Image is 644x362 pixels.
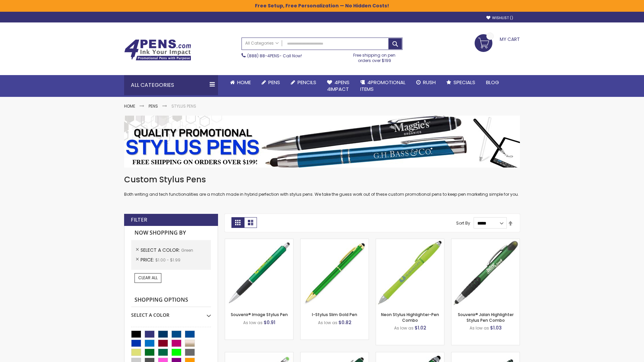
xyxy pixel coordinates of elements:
[423,79,436,86] span: Rush
[322,75,355,97] a: 4Pens4impact
[124,75,218,95] div: All Categories
[451,239,520,307] img: Souvenir® Jalan Highlighter Stylus Pen Combo-Green
[301,352,369,358] a: Custom Soft Touch® Metal Pens with Stylus-Green
[346,50,403,63] div: Free shipping on pen orders over $199
[231,217,244,228] strong: Grid
[225,352,293,358] a: Islander Softy Gel with Stylus - ColorJet Imprint-Green
[376,239,444,307] img: Neon Stylus Highlighter-Pen Combo-Green
[394,325,414,331] span: As low as
[245,41,279,46] span: All Categories
[181,247,193,253] span: Green
[225,239,293,244] a: Souvenir® Image Stylus Pen-Green
[124,39,191,61] img: 4Pens Custom Pens and Promotional Products
[411,75,441,90] a: Rush
[131,293,211,307] strong: Shopping Options
[171,103,196,109] strong: Stylus Pens
[141,247,181,253] span: Select A Color
[149,103,158,109] a: Pens
[327,79,350,93] span: 4Pens 4impact
[247,53,302,59] span: - Call Now!
[225,75,256,90] a: Home
[264,319,275,326] span: $0.91
[268,79,280,86] span: Pens
[441,75,481,90] a: Specials
[131,226,211,240] strong: Now Shopping by
[225,239,293,307] img: Souvenir® Image Stylus Pen-Green
[481,75,504,90] a: Blog
[237,79,251,86] span: Home
[231,312,288,317] a: Souvenir® Image Stylus Pen
[131,307,211,318] div: Select A Color
[415,324,426,331] span: $1.02
[456,220,470,226] label: Sort By
[486,15,513,20] a: Wishlist
[355,75,411,97] a: 4PROMOTIONALITEMS
[453,79,475,86] span: Specials
[338,319,352,326] span: $0.82
[451,352,520,358] a: Colter Stylus Twist Metal Pen-Green
[155,257,180,263] span: $1.00 - $1.99
[376,239,444,244] a: Neon Stylus Highlighter-Pen Combo-Green
[470,325,489,331] span: As low as
[131,216,147,224] strong: Filter
[298,79,316,86] span: Pencils
[312,312,357,317] a: I-Stylus Slim Gold Pen
[360,79,406,93] span: 4PROMOTIONAL ITEMS
[124,174,520,185] h1: Custom Stylus Pens
[301,239,369,307] img: I-Stylus Slim Gold-Green
[256,75,285,90] a: Pens
[247,53,279,59] a: (888) 88-4PENS
[301,239,369,244] a: I-Stylus Slim Gold-Green
[124,116,520,168] img: Stylus Pens
[376,352,444,358] a: Kyra Pen with Stylus and Flashlight-Green
[141,256,155,263] span: Price
[138,275,158,281] span: Clear All
[458,312,514,323] a: Souvenir® Jalan Highlighter Stylus Pen Combo
[135,273,161,283] a: Clear All
[318,320,337,325] span: As low as
[451,239,520,244] a: Souvenir® Jalan Highlighter Stylus Pen Combo-Green
[486,79,499,86] span: Blog
[242,38,282,49] a: All Categories
[285,75,322,90] a: Pencils
[381,312,439,323] a: Neon Stylus Highlighter-Pen Combo
[243,320,263,325] span: As low as
[490,324,502,331] span: $1.03
[124,174,520,197] div: Both writing and tech functionalities are a match made in hybrid perfection with stylus pens. We ...
[124,103,135,109] a: Home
